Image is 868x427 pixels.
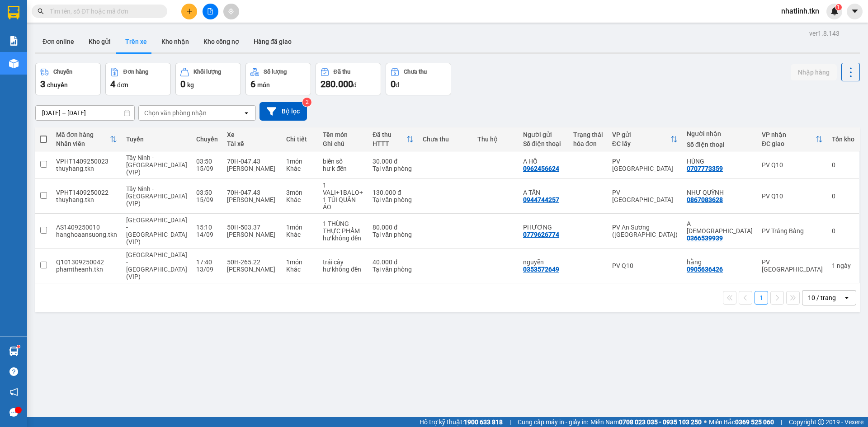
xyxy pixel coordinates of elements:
div: 03:50 [196,158,218,165]
span: món [257,81,270,89]
div: ĐC giao [762,140,816,147]
div: VP nhận [762,131,816,138]
span: đ [396,81,399,89]
span: aim [228,8,234,14]
img: icon-new-feature [830,7,839,15]
div: [PERSON_NAME] [227,165,277,172]
div: Số lượng [264,69,287,75]
div: thuyhang.tkn [56,196,117,203]
span: 3 [40,79,45,89]
div: Tồn kho [832,136,854,143]
div: Chưa thu [423,136,468,143]
img: warehouse-icon [9,59,19,68]
svg: open [843,294,850,301]
div: Đơn hàng [123,69,148,75]
span: đơn [117,81,128,89]
div: Q101309250042 [56,258,117,266]
div: Chọn văn phòng nhận [144,108,207,117]
span: ⚪️ [704,420,707,424]
strong: 0708 023 035 - 0935 103 250 [619,418,702,426]
div: phamtheanh.tkn [56,266,117,273]
span: | [781,417,782,427]
div: 0779626774 [523,231,559,238]
div: Khác [286,196,314,203]
th: Toggle SortBy [757,127,827,151]
button: Đơn online [35,31,81,52]
div: Số điện thoại [523,140,564,147]
div: 70H-047.43 [227,189,277,196]
div: 1 VALI+1BALO+ 1 TÚI QUẦN ÁO [323,182,363,211]
div: 03:50 [196,189,218,196]
div: Thu hộ [477,136,514,143]
div: ver 1.8.143 [809,28,840,38]
div: Tuyến [126,136,187,143]
sup: 2 [302,98,311,107]
div: PV [GEOGRAPHIC_DATA] [612,189,678,203]
span: 0 [391,79,396,89]
div: 1 món [286,224,314,231]
button: Nhập hàng [791,64,837,80]
div: Số điện thoại [687,141,753,148]
span: Hỗ trợ kỹ thuật: [420,417,503,427]
div: 15/09 [196,165,218,172]
img: solution-icon [9,36,19,46]
button: Số lượng6món [245,63,311,95]
div: Chi tiết [286,136,314,143]
div: A HỒ [523,158,564,165]
input: Tìm tên, số ĐT hoặc mã đơn [50,6,156,16]
button: Chuyến3chuyến [35,63,101,95]
div: Chưa thu [404,69,427,75]
span: 6 [250,79,255,89]
div: 30.000 đ [373,158,414,165]
div: Tại văn phòng [373,266,414,273]
span: search [38,8,44,14]
div: 13/09 [196,266,218,273]
button: Đơn hàng4đơn [105,63,171,95]
div: [PERSON_NAME] [227,231,277,238]
img: logo-vxr [8,6,19,19]
strong: 1900 633 818 [464,418,503,426]
div: 0867083628 [687,196,723,203]
div: 0366539939 [687,235,723,242]
div: PV Q10 [762,192,823,200]
span: 4 [110,79,115,89]
div: Chuyến [196,136,218,143]
div: 40.000 đ [373,258,414,266]
div: HÙNG [687,158,753,165]
svg: open [243,109,250,117]
div: Khác [286,165,314,172]
span: chuyến [47,81,68,89]
div: Tại văn phòng [373,196,414,203]
span: notification [9,388,18,396]
div: trái cây [323,258,363,266]
span: Cung cấp máy in - giấy in: [518,417,588,427]
div: thuyhang.tkn [56,165,117,172]
div: hóa đơn [573,140,603,147]
div: Khác [286,231,314,238]
div: hằng [687,258,753,266]
div: 3 món [286,189,314,196]
div: PV An Sương ([GEOGRAPHIC_DATA]) [612,224,678,238]
th: Toggle SortBy [608,127,682,151]
div: 1 [832,262,854,269]
button: Khối lượng0kg [175,63,241,95]
button: 1 [755,291,768,305]
div: Khối lượng [193,69,221,75]
span: nhatlinh.tkn [774,5,826,17]
div: VPHT1409250023 [56,158,117,165]
div: nguyễn [523,258,564,266]
button: Kho gửi [81,31,118,52]
div: PV Q10 [612,262,678,269]
input: Select a date range. [36,106,134,120]
th: Toggle SortBy [52,127,122,151]
th: Toggle SortBy [368,127,418,151]
span: | [509,417,511,427]
div: 0962456624 [523,165,559,172]
div: 0 [832,227,854,235]
div: PV [GEOGRAPHIC_DATA] [762,258,823,273]
div: Đã thu [373,131,406,138]
div: 80.000 đ [373,224,414,231]
span: 280.000 [321,79,353,89]
button: Hàng đã giao [246,31,299,52]
div: hư không đền [323,266,363,273]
